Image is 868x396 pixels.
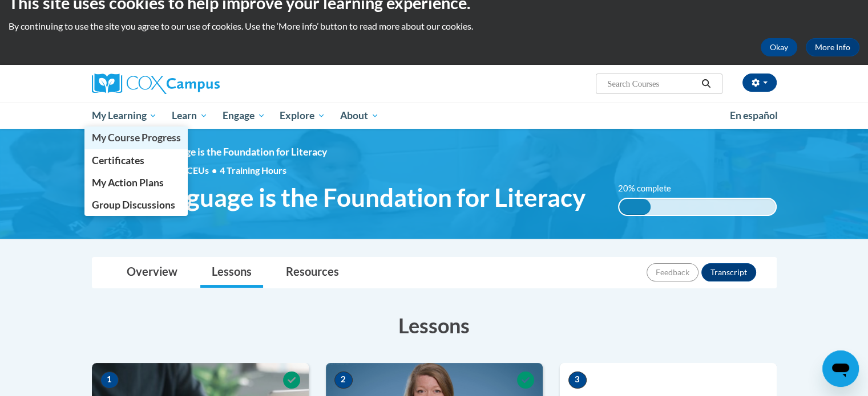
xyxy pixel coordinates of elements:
[822,350,859,387] iframe: Button to launch messaging window
[215,103,273,129] a: Engage
[84,172,188,194] a: My Action Plans
[722,104,785,128] a: En español
[115,258,189,288] a: Overview
[91,199,175,211] span: Group Discussions
[84,126,188,149] a: My Course Progress
[606,77,697,91] input: Search Courses
[274,258,350,288] a: Resources
[272,103,333,129] a: Explore
[92,74,309,94] a: Cox Campus
[9,20,859,32] p: By continuing to use the site you agree to our use of cookies. Use the ‘More info’ button to read...
[132,146,327,158] span: Oral Language is the Foundation for Literacy
[701,263,756,281] button: Transcript
[167,164,220,177] span: 0.40 CEUs
[223,109,265,123] span: Engage
[75,103,794,129] div: Main menu
[647,263,699,281] button: Feedback
[697,77,714,91] button: Search
[92,74,220,94] img: Cox Campus
[84,194,188,216] a: Group Discussions
[212,165,217,175] span: •
[742,74,777,92] button: Account Settings
[164,103,215,129] a: Learn
[91,177,163,189] span: My Action Plans
[220,165,286,175] span: 4 Training Hours
[618,182,684,195] label: 20% complete
[730,109,778,121] span: En español
[340,109,379,123] span: About
[568,371,587,389] span: 3
[91,109,157,123] span: My Learning
[100,371,119,389] span: 1
[92,311,777,340] h3: Lessons
[84,149,188,172] a: Certificates
[280,109,325,123] span: Explore
[619,199,651,215] div: 20% complete
[200,258,263,288] a: Lessons
[92,182,586,213] span: Oral Language is the Foundation for Literacy
[172,109,208,123] span: Learn
[84,103,165,129] a: My Learning
[91,154,144,166] span: Certificates
[91,132,180,144] span: My Course Progress
[333,103,386,129] a: About
[806,38,859,56] a: More Info
[761,38,797,56] button: Okay
[334,371,353,389] span: 2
